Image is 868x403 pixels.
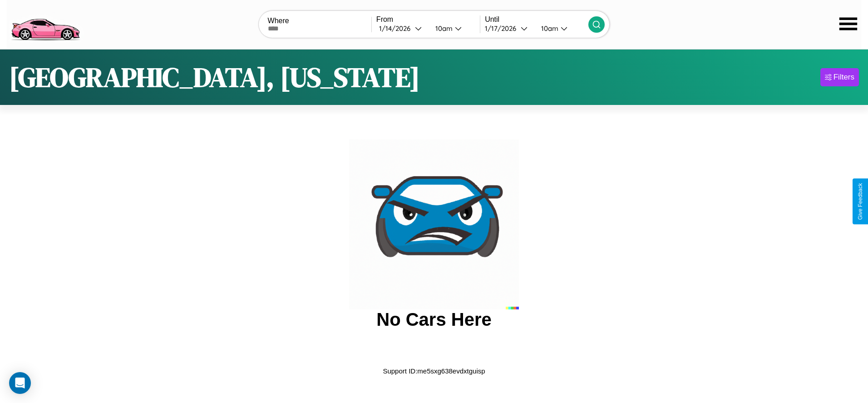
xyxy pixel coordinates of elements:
[376,24,428,33] button: 1/14/2026
[379,24,415,33] div: 1 / 14 / 2026
[349,139,519,309] img: car
[376,309,491,330] h2: No Cars Here
[7,5,84,43] img: logo
[857,183,863,220] div: Give Feedback
[833,73,854,82] div: Filters
[485,15,588,24] label: Until
[9,372,31,394] div: Open Intercom Messenger
[268,17,371,25] label: Where
[383,365,485,377] p: Support ID: me5sxg638evdxtguisp
[534,24,588,33] button: 10am
[428,24,480,33] button: 10am
[9,59,420,96] h1: [GEOGRAPHIC_DATA], [US_STATE]
[485,24,521,33] div: 1 / 17 / 2026
[820,68,859,86] button: Filters
[431,24,455,33] div: 10am
[537,24,561,33] div: 10am
[376,15,480,24] label: From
